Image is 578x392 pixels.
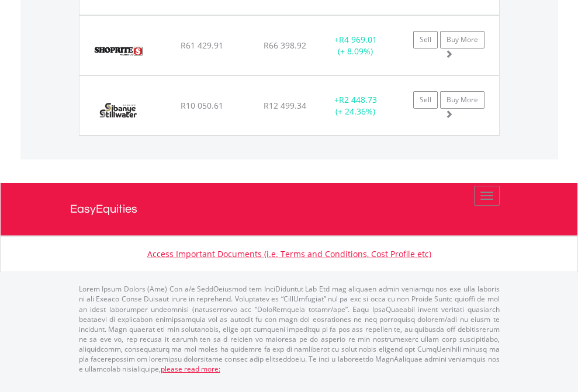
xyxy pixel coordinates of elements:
[440,31,484,48] a: Buy More
[319,34,392,57] div: + (+ 8.09%)
[264,40,306,51] span: R66 398.92
[181,40,223,51] span: R61 429.91
[147,248,431,259] a: Access Important Documents (i.e. Terms and Conditions, Cost Profile etc)
[319,94,392,117] div: + (+ 24.36%)
[85,91,151,132] img: EQU.ZA.SSW.png
[161,364,220,374] a: please read more:
[85,30,151,72] img: EQU.ZA.SHP.png
[181,100,223,111] span: R10 050.61
[79,284,500,374] p: Lorem Ipsum Dolors (Ame) Con a/e SeddOeiusmod tem InciDiduntut Lab Etd mag aliquaen admin veniamq...
[339,34,377,45] span: R4 969.01
[70,183,508,235] a: EasyEquities
[440,91,484,109] a: Buy More
[413,31,438,48] a: Sell
[413,91,438,109] a: Sell
[339,94,377,105] span: R2 448.73
[264,100,306,111] span: R12 499.34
